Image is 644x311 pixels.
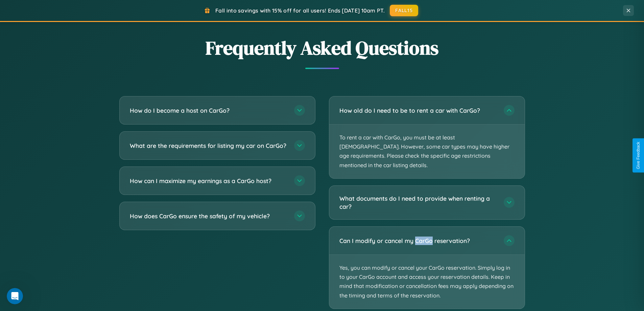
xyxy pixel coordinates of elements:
p: Yes, you can modify or cancel your CarGo reservation. Simply log in to your CarGo account and acc... [329,255,525,309]
p: To rent a car with CarGo, you must be at least [DEMOGRAPHIC_DATA]. However, some car types may ha... [329,125,525,178]
h3: What documents do I need to provide when renting a car? [339,194,497,211]
button: FALL15 [390,5,418,16]
h3: How does CarGo ensure the safety of my vehicle? [130,212,287,220]
iframe: Intercom live chat [7,288,23,304]
h3: What are the requirements for listing my car on CarGo? [130,141,287,150]
div: Give Feedback [636,142,641,169]
h3: How can I maximize my earnings as a CarGo host? [130,177,287,185]
h2: Frequently Asked Questions [119,35,525,61]
h3: Can I modify or cancel my CarGo reservation? [339,237,497,245]
h3: How do I become a host on CarGo? [130,106,287,115]
span: Fall into savings with 15% off for all users! Ends [DATE] 10am PT. [215,7,385,14]
h3: How old do I need to be to rent a car with CarGo? [339,106,497,115]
